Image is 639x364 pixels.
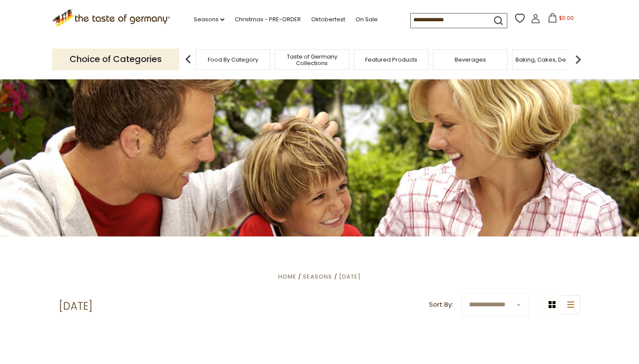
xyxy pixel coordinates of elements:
a: Food By Category [208,56,258,63]
a: Seasons [194,15,224,24]
p: Choice of Categories [52,49,179,70]
img: next arrow [569,51,587,68]
label: Sort By: [429,299,453,310]
a: Baking, Cakes, Desserts [516,56,583,63]
a: Taste of Germany Collections [277,53,347,66]
h1: [DATE] [59,300,93,313]
a: [DATE] [339,272,361,281]
a: Christmas - PRE-ORDER [235,15,301,24]
a: Featured Products [365,56,417,63]
a: On Sale [356,15,378,24]
a: Seasons [303,272,332,281]
span: $0.00 [559,14,574,22]
a: Home [278,272,296,281]
img: previous arrow [180,51,197,68]
button: $0.00 [542,13,579,26]
a: Beverages [455,56,486,63]
a: Oktoberfest [311,15,345,24]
